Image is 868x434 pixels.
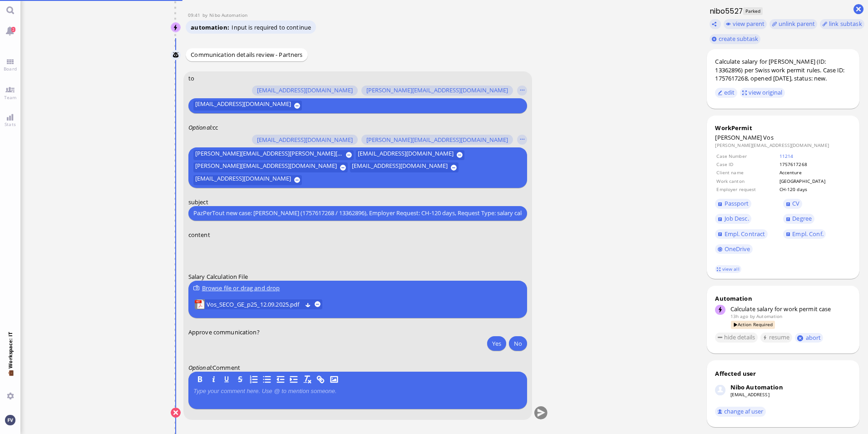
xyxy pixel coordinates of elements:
[715,214,751,224] a: Job Desc.
[195,150,343,160] span: [PERSON_NAME][EMAIL_ADDRESS][PERSON_NAME][DOMAIN_NAME]
[769,19,818,29] button: unlink parent
[730,383,783,391] div: Nibo Automation
[350,162,459,172] button: [EMAIL_ADDRESS][DOMAIN_NAME]
[792,230,823,238] span: Empl. Conf.
[366,87,508,94] span: [PERSON_NAME][EMAIL_ADDRESS][DOMAIN_NAME]
[724,19,767,29] button: view parent
[193,162,348,172] button: [PERSON_NAME][EMAIL_ADDRESS][DOMAIN_NAME]
[11,27,15,32] span: 2
[715,199,751,209] a: Passport
[208,374,218,384] button: I
[783,214,814,224] a: Degree
[763,133,773,141] span: Vos
[715,369,756,378] div: Affected user
[188,123,211,131] span: Optional
[779,153,794,159] a: 11214
[209,12,247,18] span: automation@nibo.ai
[783,199,802,209] a: CV
[725,214,749,222] span: Job Desc.
[740,88,785,98] button: view original
[487,336,506,351] button: Yes
[188,198,208,206] span: subject
[252,135,358,145] button: [EMAIL_ADDRESS][DOMAIN_NAME]
[779,169,851,176] td: Accenture
[5,415,15,425] img: You
[171,23,181,33] img: Nibo Automation
[305,301,311,307] button: Download Vos_SECO_GE_p25_12.09.2025.pdf
[715,229,767,239] a: Empl. Contract
[361,86,513,96] button: [PERSON_NAME][EMAIL_ADDRESS][DOMAIN_NAME]
[195,374,205,384] button: B
[725,199,749,207] span: Passport
[193,101,302,111] button: [EMAIL_ADDRESS][DOMAIN_NAME]
[202,12,210,18] span: by
[207,299,302,309] span: Vos_SECO_GE_p25_12.09.2025.pdf
[171,408,181,418] button: Cancel
[193,150,354,160] button: [PERSON_NAME][EMAIL_ADDRESS][PERSON_NAME][DOMAIN_NAME]
[750,313,755,319] span: by
[715,333,758,343] button: hide details
[710,34,761,44] button: create subtask
[820,19,864,29] task-group-action-menu: link subtask
[188,123,212,131] em: :
[188,363,211,372] span: Optional
[232,23,311,31] span: Input is required to continue
[509,336,527,351] button: No
[352,162,448,172] span: [EMAIL_ADDRESS][DOMAIN_NAME]
[186,48,307,61] div: Communication details review - Partners
[707,6,743,16] h1: nibo5527
[235,374,245,384] button: S
[715,294,851,303] div: Automation
[2,121,18,127] span: Stats
[193,283,522,293] div: Browse file or drag and drop
[195,101,291,111] span: [EMAIL_ADDRESS][DOMAIN_NAME]
[710,19,721,29] button: Copy ticket nibo5527 link to clipboard
[792,199,799,207] span: CV
[743,7,763,15] span: Parked
[366,136,508,144] span: [PERSON_NAME][EMAIL_ADDRESS][DOMAIN_NAME]
[715,88,737,98] button: edit
[191,23,232,31] span: automation
[715,244,753,254] a: OneDrive
[257,87,353,94] span: [EMAIL_ADDRESS][DOMAIN_NAME]
[779,161,851,168] td: 1757617268
[715,265,741,273] a: view all
[7,368,14,389] span: 💼 Workspace: IT
[195,175,291,185] span: [EMAIL_ADDRESS][DOMAIN_NAME]
[730,313,749,319] span: 13h ago
[195,299,322,309] lob-view: Vos_SECO_GE_p25_12.09.2025.pdf
[716,152,778,160] td: Case Number
[716,186,778,193] td: Employer request
[783,229,826,239] a: Empl. Conf.
[252,86,358,96] button: [EMAIL_ADDRESS][DOMAIN_NAME]
[195,299,205,309] img: Vos_SECO_GE_p25_12.09.2025.pdf
[188,74,194,82] span: to
[358,150,454,160] span: [EMAIL_ADDRESS][DOMAIN_NAME]
[715,142,851,148] dd: [PERSON_NAME][EMAIL_ADDRESS][DOMAIN_NAME]
[361,135,513,145] button: [PERSON_NAME][EMAIL_ADDRESS][DOMAIN_NAME]
[356,150,464,160] button: [EMAIL_ADDRESS][DOMAIN_NAME]
[730,391,769,398] a: [EMAIL_ADDRESS]
[792,214,812,222] span: Degree
[731,321,775,328] span: Action Required
[715,133,762,141] span: [PERSON_NAME]
[715,57,851,83] div: Calculate salary for [PERSON_NAME] (ID: 13362896) per Swiss work permit rules. Case ID: 175761726...
[715,385,725,395] img: Nibo Automation
[195,162,337,172] span: [PERSON_NAME][EMAIL_ADDRESS][DOMAIN_NAME]
[730,305,851,313] div: Calculate salary for work permit case
[188,231,210,239] span: content
[188,12,202,18] span: 09:41
[222,374,232,384] button: U
[1,66,19,72] span: Board
[716,169,778,176] td: Client name
[315,301,321,307] button: remove
[829,20,862,28] span: link subtask
[212,363,240,372] span: Comment
[193,175,302,185] button: [EMAIL_ADDRESS][DOMAIN_NAME]
[715,407,766,417] button: change af user
[715,124,851,132] div: WorkPermit
[795,333,824,343] button: abort
[257,136,353,144] span: [EMAIL_ADDRESS][DOMAIN_NAME]
[188,273,248,281] span: Salary Calculation File
[716,161,778,168] td: Case ID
